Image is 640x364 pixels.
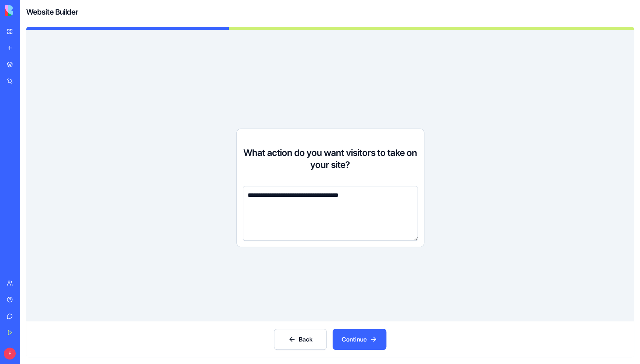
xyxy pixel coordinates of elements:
h4: Website Builder [26,7,78,17]
button: Continue [333,329,386,350]
img: logo [5,5,52,16]
button: Back [274,329,327,350]
span: F [4,348,16,360]
h3: What action do you want visitors to take on your site? [243,147,418,171]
